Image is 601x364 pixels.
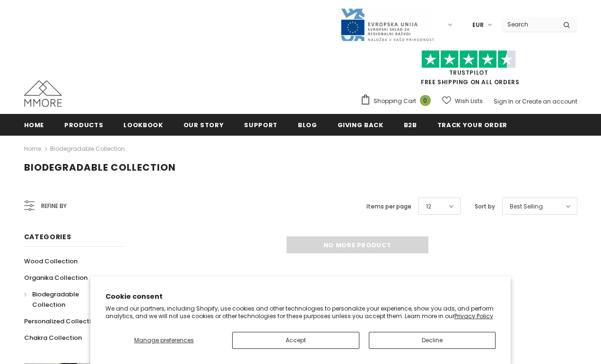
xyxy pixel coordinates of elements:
[24,80,62,107] img: MMORE Cases
[426,202,431,211] span: 12
[338,121,383,130] span: Giving back
[454,312,493,320] a: Privacy Policy
[449,69,488,77] a: Trustpilot
[437,114,507,135] a: Track your order
[24,114,44,135] a: Home
[24,253,78,269] a: Wood Collection
[24,313,99,329] a: Personalized Collection
[64,121,103,130] span: Products
[437,121,507,130] span: Track your order
[472,20,484,30] span: EUR
[420,95,431,106] span: 0
[123,121,163,130] span: Lookbook
[50,145,125,153] a: Biodegradable Collection
[338,114,383,135] a: Giving back
[24,269,87,286] a: Organika Collection
[24,143,41,155] a: Home
[366,202,411,211] label: Items per page
[123,114,163,135] a: Lookbook
[421,50,516,69] img: Trust Pilot Stars
[24,273,87,282] span: Organika Collection
[183,114,224,135] a: Our Story
[404,114,417,135] a: B2B
[24,317,99,326] span: Personalized Collection
[475,202,495,211] label: Sort by
[105,332,223,349] button: Manage preferences
[105,305,496,320] p: We and our partners, including Shopify, use cookies and other technologies to personalize your ex...
[360,94,436,108] a: Shopping Cart 0
[244,121,278,130] span: support
[404,121,417,130] span: B2B
[298,114,317,135] a: Blog
[232,332,359,349] button: Accept
[369,332,496,349] button: Decline
[134,336,194,344] span: Manage preferences
[24,121,44,130] span: Home
[360,54,577,86] span: FREE SHIPPING ON ALL ORDERS
[24,329,82,346] a: Chakra Collection
[244,114,278,135] a: support
[340,8,435,42] img: Javni Razpis
[105,292,496,302] h2: Cookie consent
[298,121,317,130] span: Blog
[24,257,78,266] span: Wood Collection
[515,97,521,105] span: or
[510,202,543,211] span: Best Selling
[522,97,577,105] a: Create an account
[41,201,67,211] span: Refine by
[64,114,103,135] a: Products
[455,96,483,106] span: Wish Lists
[494,97,514,105] a: Sign In
[24,232,71,242] span: Categories
[340,20,435,28] a: Javni Razpis
[24,333,82,342] span: Chakra Collection
[502,17,556,31] input: Search Site
[24,286,113,313] a: Biodegradable Collection
[442,93,483,109] a: Wish Lists
[24,161,176,174] span: Biodegradable Collection
[183,121,224,130] span: Our Story
[32,290,79,309] span: Biodegradable Collection
[374,96,416,106] span: Shopping Cart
